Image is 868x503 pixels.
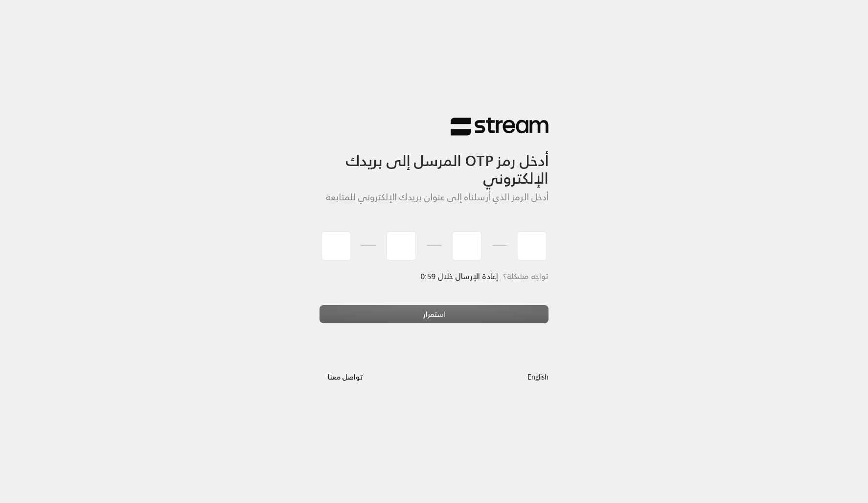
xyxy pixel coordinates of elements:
button: تواصل معنا [320,368,371,386]
a: English [527,368,548,386]
span: إعادة الإرسال خلال 0:59 [421,269,498,283]
span: تواجه مشكلة؟ [503,269,548,283]
img: Stream Logo [451,117,548,136]
h5: أدخل الرمز الذي أرسلناه إلى عنوان بريدك الإلكتروني للمتابعة [320,192,548,203]
h3: أدخل رمز OTP المرسل إلى بريدك الإلكتروني [320,136,548,188]
a: تواصل معنا [320,371,371,383]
